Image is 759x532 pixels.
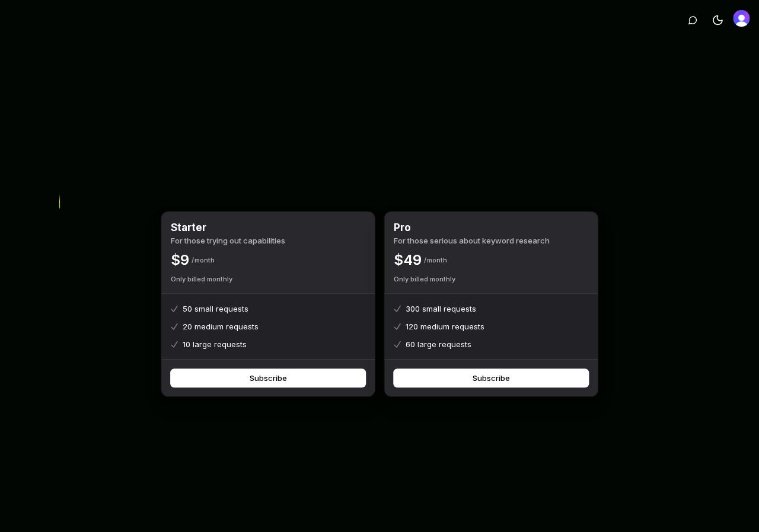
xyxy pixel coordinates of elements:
[733,10,750,27] button: Open user button
[183,339,247,350] p: 10 large requests
[406,321,484,332] p: 120 medium requests
[394,235,550,246] p: For those serious about keyword research
[394,274,455,284] p: Only billed monthly
[733,10,750,27] img: 's logo
[171,235,285,246] p: For those trying out capabilities
[406,303,476,314] p: 300 small requests
[394,221,411,235] h2: Pro
[171,221,206,235] h2: Starter
[424,255,447,265] p: Month
[183,321,259,332] p: 20 medium requests
[406,339,471,350] p: 60 large requests
[183,303,248,314] p: 50 small requests
[394,251,422,270] p: $ 49
[171,251,189,270] p: $ 9
[171,274,232,284] p: Only billed monthly
[171,369,365,387] button: Subscribe
[394,369,588,387] button: Subscribe
[192,255,215,265] p: Month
